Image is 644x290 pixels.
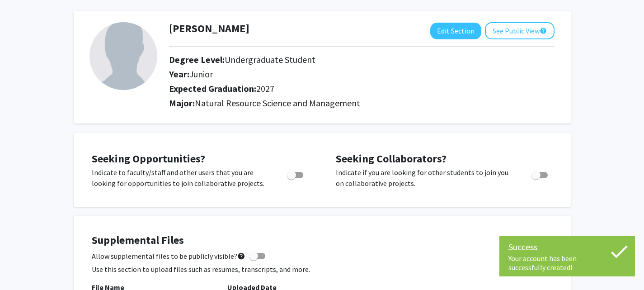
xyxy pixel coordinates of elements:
div: Toggle [528,167,553,181]
button: See Public View [485,22,555,39]
mat-icon: help [237,251,245,261]
div: Toggle [283,167,308,181]
h2: Expected Graduation: [169,83,492,94]
span: 2027 [256,83,274,94]
h4: Supplemental Files [92,234,553,247]
span: Junior [189,68,213,80]
img: Profile Picture [89,22,157,90]
h2: Major: [169,98,555,109]
mat-icon: help [540,25,547,36]
span: Seeking Collaborators? [336,152,447,166]
span: Natural Resource Science and Management [195,97,360,109]
span: Allow supplemental files to be publicly visible? [92,251,245,261]
h2: Degree Level: [169,54,492,65]
span: Undergraduate Student [225,54,315,65]
h1: [PERSON_NAME] [169,22,249,35]
h2: Year: [169,69,492,80]
p: Indicate if you are looking for other students to join you on collaborative projects. [336,167,514,189]
span: Seeking Opportunities? [92,152,205,166]
div: Success [508,240,626,254]
button: Edit Section [430,23,481,39]
iframe: Chat [7,249,38,283]
div: Your account has been successfully created! [508,254,626,272]
p: Indicate to faculty/staff and other users that you are looking for opportunities to join collabor... [92,167,270,189]
p: Use this section to upload files such as resumes, transcripts, and more. [92,264,553,275]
